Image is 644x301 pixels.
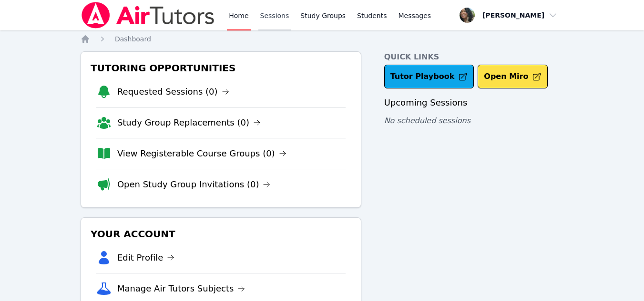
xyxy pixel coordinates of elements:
[384,96,564,109] h3: Upcoming Sessions
[81,2,215,29] img: Air Tutors
[89,59,353,77] h3: Tutoring Opportunities
[117,178,271,191] a: Open Study Group Invitations (0)
[399,11,431,20] span: Messages
[117,116,261,129] a: Study Group Replacements (0)
[117,85,229,98] a: Requested Sessions (0)
[115,34,151,44] a: Dashboard
[384,65,474,88] a: Tutor Playbook
[115,35,151,43] span: Dashboard
[384,51,564,63] h4: Quick Links
[478,65,548,88] button: Open Miro
[117,282,245,295] a: Manage Air Tutors Subjects
[89,225,353,243] h3: Your Account
[117,251,175,264] a: Edit Profile
[81,34,563,44] nav: Breadcrumb
[384,116,470,125] span: No scheduled sessions
[117,147,286,160] a: View Registerable Course Groups (0)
